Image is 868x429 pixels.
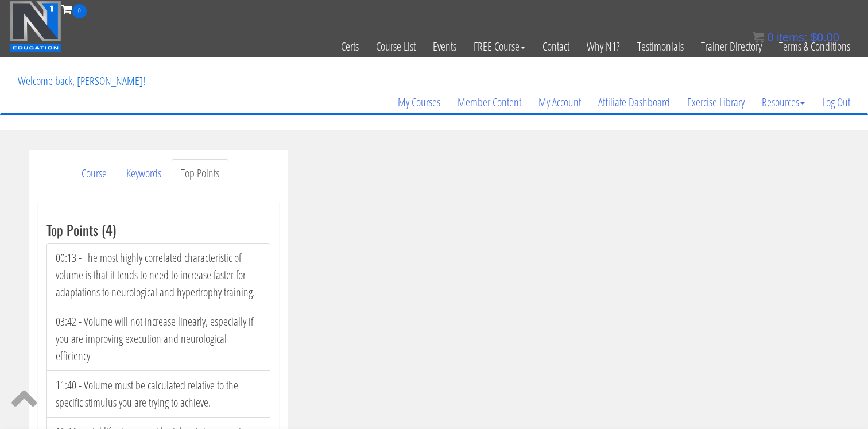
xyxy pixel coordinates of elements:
bdi: 0.00 [811,31,839,44]
a: Resources [753,75,813,130]
img: n1-education [9,1,61,52]
a: Contact [534,18,578,75]
a: FREE Course [465,18,534,75]
a: Why N1? [578,18,629,75]
a: Certs [332,18,367,75]
li: 03:42 - Volume will not increase linearly, especially if you are improving execution and neurolog... [46,307,270,371]
a: Exercise Library [679,75,753,130]
a: Course [72,159,116,188]
p: Welcome back, [PERSON_NAME]! [9,58,154,104]
a: My Courses [389,75,449,130]
li: 11:40 - Volume must be calculated relative to the specific stimulus you are trying to achieve. [46,370,270,418]
span: items: [777,31,807,44]
a: Log Out [813,75,859,130]
h3: Top Points (4) [46,222,270,237]
a: Terms & Conditions [770,18,859,75]
a: Events [424,18,465,75]
a: Affiliate Dashboard [590,75,679,130]
li: 00:13 - The most highly correlated characteristic of volume is that it tends to need to increase ... [46,243,270,307]
a: Member Content [449,75,530,130]
a: Keywords [117,159,170,188]
a: 0 [61,1,87,17]
span: 0 [767,31,773,44]
a: 0 items: $0.00 [753,31,839,44]
span: 0 [72,4,87,18]
a: Trainer Directory [692,18,770,75]
img: icon11.png [753,32,764,43]
a: My Account [530,75,590,130]
span: $ [811,31,817,44]
a: Course List [367,18,424,75]
a: Top Points [172,159,228,188]
a: Testimonials [629,18,692,75]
